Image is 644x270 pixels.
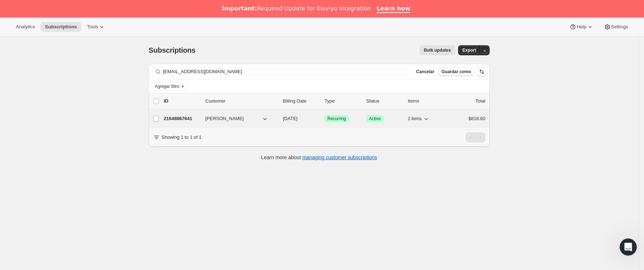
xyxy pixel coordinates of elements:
p: Showing 1 to 1 of 1 [162,134,201,141]
span: [PERSON_NAME] [205,115,244,122]
span: Active [369,116,381,122]
button: Subscriptions [41,22,81,32]
span: Bulk updates [424,47,451,53]
p: Learn more about [261,154,377,161]
span: $818.60 [468,116,485,121]
button: Help [565,22,598,32]
a: managing customer subscriptions [302,155,377,160]
span: Export [462,47,476,53]
button: Ordenar los resultados [477,67,487,77]
input: Filter subscribers [163,67,409,77]
iframe: Intercom live chat [620,238,637,256]
button: Guardar como [439,67,474,76]
button: Agregar filtro [151,82,188,91]
div: Items [408,98,444,105]
span: Tools [87,24,98,30]
span: Subscriptions [149,46,196,54]
button: Export [458,45,480,55]
nav: Paginación [466,132,485,142]
div: Required Update for Klaviyo Integration [222,5,371,12]
p: Customer [205,98,277,105]
span: [DATE] [283,116,298,121]
span: Analytics [16,24,35,30]
span: Guardar como [442,69,471,75]
button: 2 items [408,114,430,124]
button: [PERSON_NAME] [201,113,273,124]
b: Important: [222,5,257,12]
p: Status [366,98,402,105]
button: Bulk updates [420,45,455,55]
p: Total [476,98,485,105]
span: Cancelar [416,69,434,75]
span: Recurring [327,116,346,122]
div: 21648867641[PERSON_NAME][DATE]LogradoRecurringLogradoActive2 items$818.60 [164,114,485,124]
span: Agregar filtro [155,84,179,89]
p: ID [164,98,200,105]
a: Learn how [377,5,410,13]
span: Subscriptions [45,24,77,30]
button: Cancelar [413,67,437,76]
p: 21648867641 [164,115,200,122]
div: IDCustomerBilling DateTypeStatusItemsTotal [164,98,485,105]
span: Settings [611,24,628,30]
div: Type [325,98,360,105]
span: 2 items [408,116,422,122]
button: Analytics [11,22,39,32]
button: Tools [83,22,109,32]
span: Help [577,24,586,30]
button: Settings [599,22,633,32]
p: Billing Date [283,98,319,105]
